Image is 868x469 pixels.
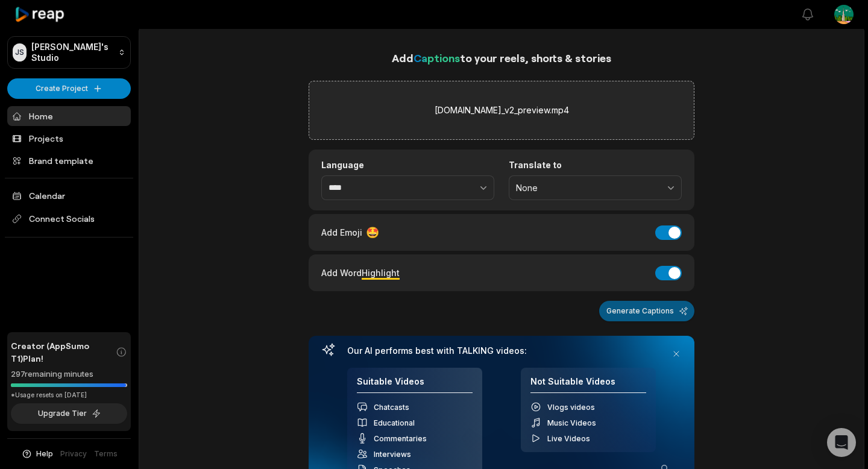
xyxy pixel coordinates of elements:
[366,224,379,241] span: 🤩
[11,391,127,400] div: *Usage resets on [DATE]
[547,434,590,443] span: Live Videos
[374,434,427,443] span: Commentaries
[7,106,131,126] a: Home
[530,376,646,394] h4: Not Suitable Videos
[509,160,682,171] label: Translate to
[21,449,53,459] button: Help
[357,376,473,394] h4: Suitable Videos
[11,403,127,424] button: Upgrade Tier
[547,418,596,427] span: Music Videos
[347,345,656,356] h3: Our AI performs best with TALKING videos:
[60,449,87,459] a: Privacy
[414,51,460,65] span: Captions
[362,268,400,278] span: Highlight
[31,42,113,63] p: [PERSON_NAME]'s Studio
[374,403,409,412] span: Chatcasts
[321,226,362,239] span: Add Emoji
[36,449,53,459] span: Help
[827,428,856,457] div: Open Intercom Messenger
[321,265,400,281] div: Add Word
[7,208,131,230] span: Connect Socials
[11,339,116,365] span: Creator (AppSumo T1) Plan!
[509,175,682,201] button: None
[374,418,415,427] span: Educational
[7,128,131,148] a: Projects
[374,450,411,459] span: Interviews
[321,160,494,171] label: Language
[516,183,658,194] span: None
[599,301,694,321] button: Generate Captions
[94,449,118,459] a: Terms
[7,151,131,171] a: Brand template
[7,78,131,99] button: Create Project
[11,368,127,380] div: 297 remaining minutes
[13,43,27,61] div: JS
[435,103,569,118] label: [DOMAIN_NAME]_v2_preview.mp4
[547,403,595,412] span: Vlogs videos
[7,186,131,206] a: Calendar
[309,49,694,66] h1: Add to your reels, shorts & stories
